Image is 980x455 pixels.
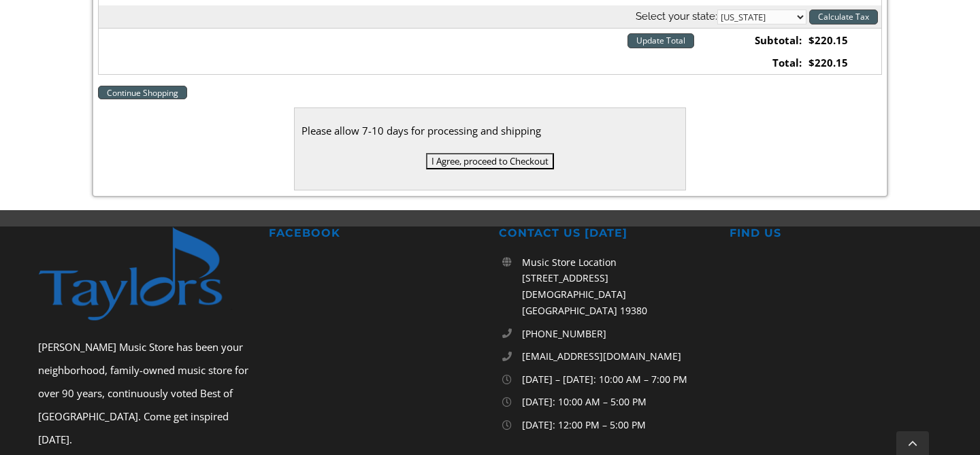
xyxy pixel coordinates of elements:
[805,29,882,52] td: $220.15
[38,340,248,446] span: [PERSON_NAME] Music Store has been your neighborhood, family-owned music store for over 90 years,...
[522,394,711,410] p: [DATE]: 10:00 AM – 5:00 PM
[426,153,554,169] input: I Agree, proceed to Checkout
[522,348,711,365] a: [EMAIL_ADDRESS][DOMAIN_NAME]
[522,326,711,342] a: [PHONE_NUMBER]
[522,350,681,363] span: [EMAIL_ADDRESS][DOMAIN_NAME]
[522,254,711,319] p: Music Store Location [STREET_ADDRESS][DEMOGRAPHIC_DATA] [GEOGRAPHIC_DATA] 19380
[301,122,679,139] div: Please allow 7-10 days for processing and shipping
[730,226,942,241] h2: FIND US
[99,5,881,29] th: Select your state:
[627,33,694,48] input: Update Total
[269,226,481,241] h2: FACEBOOK
[809,10,878,24] input: Calculate Tax
[499,226,711,241] h2: CONTACT US [DATE]
[38,226,250,322] img: footer-logo
[728,52,804,74] td: Total:
[522,417,711,433] p: [DATE]: 12:00 PM – 5:00 PM
[805,52,882,74] td: $220.15
[717,10,806,24] select: State billing address
[98,86,187,99] a: Continue Shopping
[522,371,711,388] p: [DATE] – [DATE]: 10:00 AM – 7:00 PM
[728,29,804,52] td: Subtotal:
